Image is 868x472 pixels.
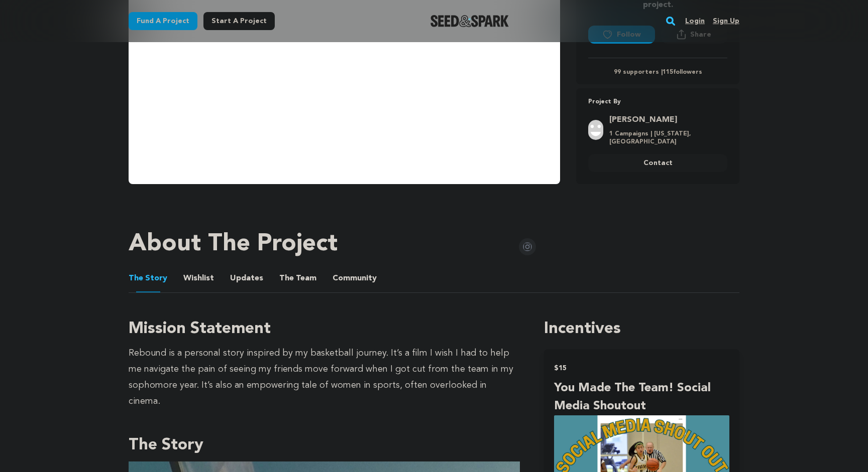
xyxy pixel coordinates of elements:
span: The [279,272,294,284]
span: Team [279,272,316,284]
span: Updates [230,272,263,284]
h2: $15 [554,361,729,375]
img: Seed&Spark Logo Dark Mode [430,15,509,27]
a: Login [685,13,705,29]
a: Contact [588,154,727,172]
a: Fund a project [129,12,197,30]
a: Goto Anna O'Donnell profile [609,114,721,126]
h3: The Story [129,433,520,457]
a: Seed&Spark Homepage [430,15,509,27]
p: 99 supporters | followers [588,68,727,76]
p: Project By [588,96,727,108]
h3: Mission Statement [129,317,520,341]
span: Community [333,272,377,284]
p: 1 Campaigns | [US_STATE], [GEOGRAPHIC_DATA] [609,130,721,146]
a: Start a project [203,12,275,30]
h1: Incentives [544,317,739,341]
h1: About The Project [129,232,338,256]
span: Wishlist [183,272,214,284]
h4: You Made the Team! Social Media Shoutout [554,379,729,415]
div: Rebound is a personal story inspired by my basketball journey. It’s a film I wish I had to help m... [129,345,520,409]
span: Story [129,272,167,284]
span: The [129,272,143,284]
img: Seed&Spark Instagram Icon [519,238,536,255]
a: Sign up [713,13,739,29]
img: user.png [588,120,603,140]
span: 115 [663,69,673,75]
